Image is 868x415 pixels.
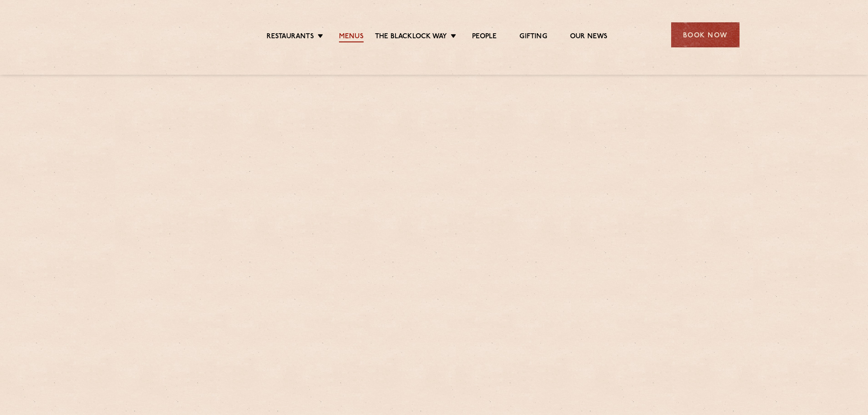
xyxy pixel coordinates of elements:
[519,32,547,42] a: Gifting
[267,32,314,42] a: Restaurants
[472,32,497,42] a: People
[671,22,740,47] div: Book Now
[375,32,447,42] a: The Blacklock Way
[339,32,364,42] a: Menus
[129,9,208,61] img: svg%3E
[570,32,608,42] a: Our News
